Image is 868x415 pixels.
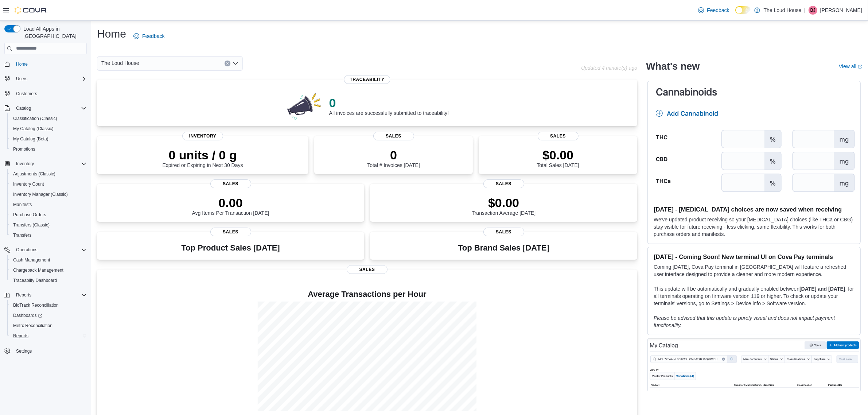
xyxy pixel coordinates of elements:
[347,265,388,274] span: Sales
[7,189,90,199] button: Inventory Manager (Classic)
[142,32,164,40] span: Feedback
[537,148,579,168] div: Total Sales [DATE]
[13,104,87,113] span: Catalog
[13,159,87,168] span: Inventory
[10,124,87,133] span: My Catalog (Classic)
[285,91,323,120] img: 0
[654,206,855,213] h3: [DATE] - [MEDICAL_DATA] choices are now saved when receiving
[131,29,167,43] a: Feedback
[10,266,87,275] span: Chargeback Management
[13,89,40,98] a: Customers
[13,346,87,355] span: Settings
[367,148,420,162] p: 0
[13,245,40,254] button: Operations
[13,104,34,113] button: Catalog
[10,311,45,320] a: Dashboards
[10,170,87,178] span: Adjustments (Classic)
[13,278,57,283] span: Traceabilty Dashboard
[4,56,87,375] nav: Complex example
[10,276,87,285] span: Traceabilty Dashboard
[13,171,55,177] span: Adjustments (Classic)
[654,285,855,307] p: This update will be automatically and gradually enabled between , for all terminals operating on ...
[13,245,87,254] span: Operations
[10,256,87,264] span: Cash Management
[10,135,87,143] span: My Catalog (Beta)
[7,265,90,275] button: Chargeback Management
[1,290,90,300] button: Reports
[839,63,862,69] a: View allExternal link
[10,301,62,310] a: BioTrack Reconciliation
[13,323,52,329] span: Metrc Reconciliation
[13,116,57,121] span: Classification (Classic)
[103,290,631,299] h4: Average Transactions per Hour
[483,228,524,236] span: Sales
[16,348,32,354] span: Settings
[7,134,90,144] button: My Catalog (Beta)
[1,74,90,84] button: Users
[1,159,90,169] button: Inventory
[10,114,60,123] a: Classification (Classic)
[13,126,54,132] span: My Catalog (Classic)
[858,65,862,69] svg: External link
[10,210,49,219] a: Purchase Orders
[538,132,579,140] span: Sales
[7,124,90,134] button: My Catalog (Classic)
[192,195,269,210] p: 0.00
[163,148,243,168] div: Expired or Expiring in Next 30 Days
[820,6,862,15] p: [PERSON_NAME]
[10,276,60,285] a: Traceabilty Dashboard
[13,267,63,273] span: Chargeback Management
[10,311,87,320] span: Dashboards
[233,61,238,66] button: Open list of options
[810,6,816,15] span: BJ
[7,230,90,240] button: Transfers
[707,7,729,14] span: Feedback
[10,200,35,209] a: Manifests
[10,190,87,199] span: Inventory Manager (Classic)
[735,6,751,14] input: Dark Mode
[10,221,52,229] a: Transfers (Classic)
[13,212,46,218] span: Purchase Orders
[13,181,44,187] span: Inventory Count
[1,245,90,255] button: Operations
[7,321,90,331] button: Metrc Reconciliation
[1,103,90,113] button: Catalog
[7,255,90,265] button: Cash Management
[764,6,802,15] p: The Loud House
[483,179,524,188] span: Sales
[13,89,87,98] span: Customers
[192,195,269,216] div: Avg Items Per Transaction [DATE]
[7,331,90,341] button: Reports
[10,210,87,219] span: Purchase Orders
[13,146,35,152] span: Promotions
[13,60,31,69] a: Home
[10,266,66,275] a: Chargeback Management
[13,313,42,318] span: Dashboards
[13,347,35,356] a: Settings
[13,74,87,83] span: Users
[13,333,28,339] span: Reports
[13,159,37,168] button: Inventory
[367,148,420,168] div: Total # Invoices [DATE]
[101,59,139,67] span: The Loud House
[13,222,50,228] span: Transfers (Classic)
[1,59,90,69] button: Home
[13,291,87,299] span: Reports
[182,132,223,140] span: Inventory
[13,291,34,299] button: Reports
[7,169,90,179] button: Adjustments (Classic)
[472,195,536,216] div: Transaction Average [DATE]
[13,74,30,83] button: Users
[10,331,87,340] span: Reports
[13,302,59,308] span: BioTrack Reconciliation
[13,59,87,69] span: Home
[15,7,47,14] img: Cova
[344,75,390,84] span: Traceability
[329,96,449,116] div: All invoices are successfully submitted to traceability!
[225,61,230,66] button: Clear input
[16,292,31,298] span: Reports
[458,244,549,252] h3: Top Brand Sales [DATE]
[809,6,817,15] div: Brooke Jones
[13,232,31,238] span: Transfers
[10,221,87,229] span: Transfers (Classic)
